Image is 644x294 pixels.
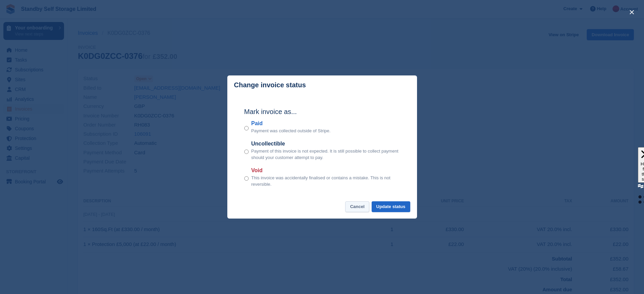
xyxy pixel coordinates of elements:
p: This invoice was accidentally finalised or contains a mistake. This is not reversible. [251,175,400,188]
p: Payment of this invoice is not expected. It is still possible to collect payment should your cust... [251,148,400,161]
button: close [626,7,637,18]
h2: Mark invoice as... [244,107,400,117]
label: Paid [251,119,331,128]
label: Void [251,166,400,175]
p: Payment was collected outside of Stripe. [251,128,331,134]
p: Change invoice status [234,81,306,89]
button: Update status [372,201,410,212]
label: Uncollectible [251,140,400,148]
button: Cancel [345,201,369,212]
